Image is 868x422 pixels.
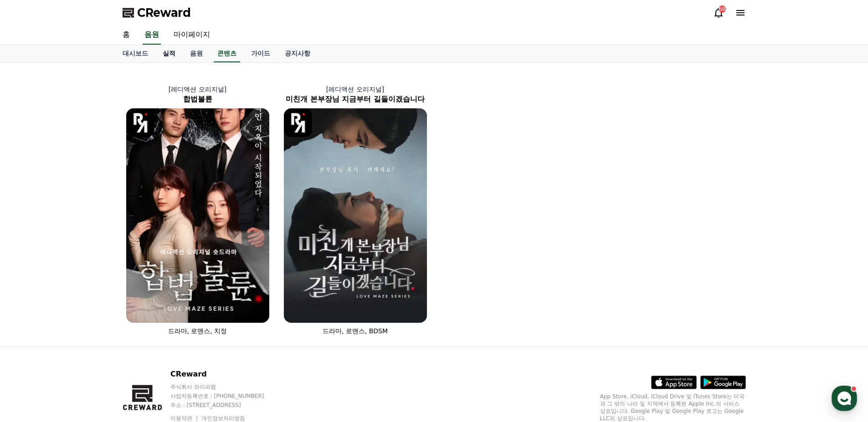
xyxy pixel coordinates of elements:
[284,108,313,137] img: [object Object] Logo
[170,392,282,400] p: 사업자등록번호 : [PHONE_NUMBER]
[119,77,277,343] a: [레디액션 오리지널] 합법불륜 합법불륜 [object Object] Logo 드라마, 로맨스, 치정
[29,302,34,310] span: 홈
[277,45,318,62] a: 공지사항
[137,5,191,20] span: CReward
[118,289,175,311] a: 설정
[123,5,191,20] a: CReward
[719,5,726,13] div: 68
[183,45,210,62] a: 음원
[600,393,746,422] p: App Store, iCloud, iCloud Drive 및 iTunes Store는 미국과 그 밖의 나라 및 지역에서 등록된 Apple Inc.의 서비스 상표입니다. Goo...
[119,94,277,105] h2: 합법불륜
[170,415,199,422] a: 이용약관
[115,25,137,45] a: 홈
[277,77,434,343] a: [레디액션 오리지널] 미친개 본부장님 지금부터 길들이겠습니다 미친개 본부장님 지금부터 길들이겠습니다 [object Object] Logo 드라마, 로맨스, BDSM
[166,25,217,45] a: 마이페이지
[141,302,152,310] span: 설정
[201,415,245,422] a: 개인정보처리방침
[284,108,427,323] img: 미친개 본부장님 지금부터 길들이겠습니다
[713,7,724,18] a: 68
[3,289,60,311] a: 홈
[126,108,269,323] img: 합법불륜
[119,85,277,94] p: [레디액션 오리지널]
[143,25,161,45] a: 음원
[60,289,118,311] a: 대화
[170,402,282,409] p: 주소 : [STREET_ADDRESS]
[83,303,94,310] span: 대화
[155,45,183,62] a: 실적
[170,383,282,391] p: 주식회사 와이피랩
[214,45,240,62] a: 콘텐츠
[168,327,227,335] span: 드라마, 로맨스, 치정
[323,327,388,335] span: 드라마, 로맨스, BDSM
[277,94,434,105] h2: 미친개 본부장님 지금부터 길들이겠습니다
[244,45,277,62] a: 가이드
[115,45,155,62] a: 대시보드
[277,85,434,94] p: [레디액션 오리지널]
[126,108,155,137] img: [object Object] Logo
[170,369,282,380] p: CReward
